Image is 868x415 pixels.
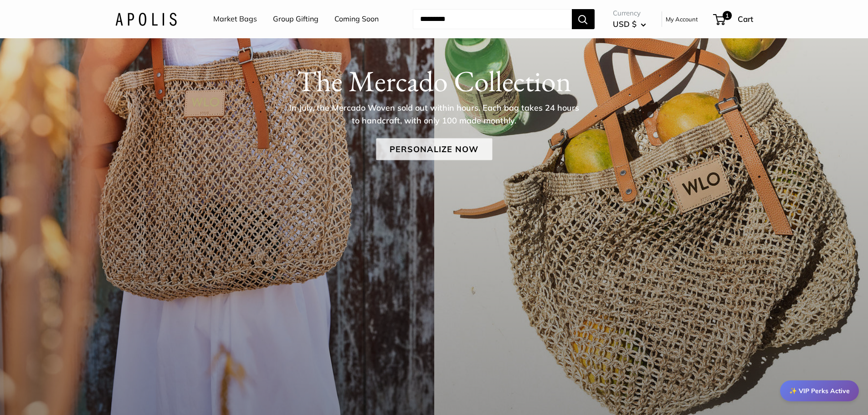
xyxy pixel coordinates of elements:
[213,12,257,26] a: Market Bags
[334,12,379,26] a: Coming Soon
[115,12,177,26] img: Apolis
[572,9,595,29] button: Search
[115,63,753,98] h1: The Mercado Collection
[780,380,859,401] div: ✨ VIP Perks Active
[613,19,637,29] span: USD $
[722,11,731,20] span: 1
[714,12,753,26] a: 1 Cart
[666,14,698,25] a: My Account
[613,17,646,31] button: USD $
[376,138,492,160] a: Personalize Now
[286,101,582,127] p: In July, the Mercado Woven sold out within hours. Each bag takes 24 hours to handcraft, with only...
[738,14,753,24] span: Cart
[273,12,318,26] a: Group Gifting
[613,7,646,20] span: Currency
[413,9,572,29] input: Search...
